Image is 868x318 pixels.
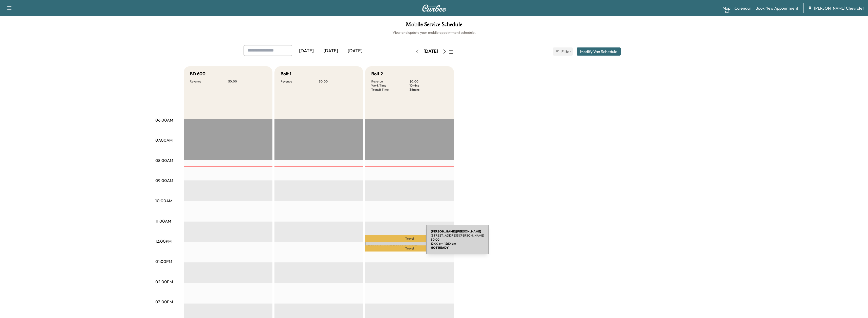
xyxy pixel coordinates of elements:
[410,88,448,92] p: 38 mins
[155,218,171,224] p: 11:00AM
[155,198,172,204] p: 10:00AM
[577,47,621,56] button: Modify Van Schedule
[431,229,481,233] b: [PERSON_NAME] [PERSON_NAME]
[319,79,357,83] p: $ 0.00
[371,83,410,88] p: Work Time
[423,48,438,55] div: [DATE]
[734,5,751,11] a: Calendar
[190,70,206,77] h5: BD 600
[410,79,448,83] p: $ 0.00
[725,10,730,14] div: Beta
[155,117,173,123] p: 06:00AM
[755,5,798,11] a: Book New Appointment
[281,79,319,83] p: Revenue
[371,79,410,83] p: Revenue
[155,279,173,285] p: 02:00PM
[5,21,863,30] h1: Mobile Service Schedule
[155,177,173,183] p: 09:00AM
[723,5,730,11] a: MapBeta
[814,5,864,11] span: [PERSON_NAME] Chevrolet
[431,238,484,242] p: $ 0.00
[294,45,319,57] div: [DATE]
[281,70,291,77] h5: Bolt 1
[365,245,454,252] p: Travel
[365,235,454,242] p: Travel
[422,5,446,12] img: Curbee Logo
[431,246,449,249] b: NOT READY
[155,137,173,143] p: 07:00AM
[228,79,266,83] p: $ 0.00
[155,238,172,244] p: 12:00PM
[155,157,173,163] p: 08:00AM
[561,48,570,55] span: Filter
[343,45,367,57] div: [DATE]
[155,299,173,305] p: 03:00PM
[155,258,172,264] p: 01:00PM
[553,47,573,56] button: Filter
[371,88,410,92] p: Transit Time
[190,79,228,83] p: Revenue
[319,45,343,57] div: [DATE]
[5,30,863,35] h6: View and update your mobile appointment schedule.
[371,70,383,77] h5: Bolt 2
[431,242,484,246] p: 12:00 pm - 12:10 pm
[368,244,451,248] p: [PERSON_NAME] [PERSON_NAME]
[410,83,448,88] p: 10 mins
[431,233,484,238] p: [STREET_ADDRESS][PERSON_NAME]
